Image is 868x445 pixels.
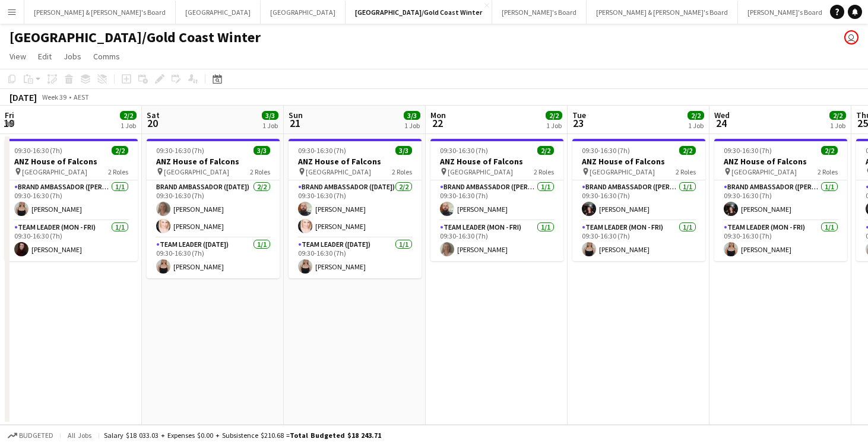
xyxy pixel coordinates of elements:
button: [GEOGRAPHIC_DATA]/Gold Coast Winter [346,1,492,24]
span: Sat [147,110,160,120]
span: 2 Roles [818,167,838,176]
span: 09:30-16:30 (7h) [14,146,62,155]
span: [GEOGRAPHIC_DATA] [731,167,797,176]
app-card-role: Brand Ambassador ([DATE])2/209:30-16:30 (7h)[PERSON_NAME][PERSON_NAME] [289,180,422,238]
span: 2/2 [546,111,562,120]
app-job-card: 09:30-16:30 (7h)2/2ANZ House of Falcons [GEOGRAPHIC_DATA]2 RolesBrand Ambassador ([PERSON_NAME])1... [572,139,705,261]
div: Salary $18 033.03 + Expenses $0.00 + Subsistence $210.68 = [104,431,381,440]
span: 09:30-16:30 (7h) [156,146,204,155]
span: Budgeted [19,431,53,440]
span: 22 [429,116,446,130]
a: Comms [88,49,125,64]
span: Edit [38,51,52,62]
h1: [GEOGRAPHIC_DATA]/Gold Coast Winter [9,28,261,46]
button: [GEOGRAPHIC_DATA] [261,1,346,24]
button: [GEOGRAPHIC_DATA] [176,1,261,24]
div: 1 Job [688,121,704,130]
span: [GEOGRAPHIC_DATA] [22,167,87,176]
app-card-role: Team Leader (Mon - Fri)1/109:30-16:30 (7h)[PERSON_NAME] [5,221,138,261]
span: 2 Roles [108,167,128,176]
app-card-role: Brand Ambassador ([PERSON_NAME])1/109:30-16:30 (7h)[PERSON_NAME] [5,180,138,221]
button: [PERSON_NAME]'s Board [492,1,587,24]
app-card-role: Brand Ambassador ([PERSON_NAME])1/109:30-16:30 (7h)[PERSON_NAME] [430,180,563,221]
h3: ANZ House of Falcons [147,156,280,167]
span: 09:30-16:30 (7h) [440,146,488,155]
app-job-card: 09:30-16:30 (7h)3/3ANZ House of Falcons [GEOGRAPHIC_DATA]2 RolesBrand Ambassador ([DATE])2/209:30... [289,139,422,278]
span: 2 Roles [250,167,270,176]
span: 24 [712,116,730,130]
span: [GEOGRAPHIC_DATA] [590,167,655,176]
button: [PERSON_NAME] & [PERSON_NAME]'s Board [587,1,738,24]
span: 09:30-16:30 (7h) [582,146,630,155]
span: 3/3 [262,111,278,120]
span: 3/3 [254,146,270,155]
span: All jobs [65,431,94,440]
div: 1 Job [830,121,845,130]
app-job-card: 09:30-16:30 (7h)2/2ANZ House of Falcons [GEOGRAPHIC_DATA]2 RolesBrand Ambassador ([PERSON_NAME])1... [5,139,138,261]
span: 2/2 [688,111,704,120]
span: 2/2 [821,146,838,155]
span: Mon [430,110,446,120]
span: Total Budgeted $18 243.71 [290,431,381,440]
a: View [5,49,31,64]
app-job-card: 09:30-16:30 (7h)2/2ANZ House of Falcons [GEOGRAPHIC_DATA]2 RolesBrand Ambassador ([PERSON_NAME])1... [714,139,847,261]
div: 1 Job [262,121,278,130]
button: Budgeted [6,429,55,442]
app-card-role: Team Leader ([DATE])1/109:30-16:30 (7h)[PERSON_NAME] [147,238,280,278]
h3: ANZ House of Falcons [289,156,422,167]
h3: ANZ House of Falcons [5,156,138,167]
span: 09:30-16:30 (7h) [724,146,772,155]
a: Jobs [59,49,86,64]
h3: ANZ House of Falcons [714,156,847,167]
div: [DATE] [9,91,37,103]
span: Fri [5,110,14,120]
div: 1 Job [546,121,562,130]
span: 19 [3,116,14,130]
app-card-role: Team Leader (Mon - Fri)1/109:30-16:30 (7h)[PERSON_NAME] [430,221,563,261]
span: 2 Roles [676,167,696,176]
app-job-card: 09:30-16:30 (7h)2/2ANZ House of Falcons [GEOGRAPHIC_DATA]2 RolesBrand Ambassador ([PERSON_NAME])1... [430,139,563,261]
span: 2/2 [679,146,696,155]
span: 2/2 [829,111,846,120]
div: 1 Job [121,121,136,130]
span: 2/2 [120,111,137,120]
span: Comms [93,51,120,62]
span: [GEOGRAPHIC_DATA] [164,167,229,176]
span: View [9,51,26,62]
span: [GEOGRAPHIC_DATA] [306,167,371,176]
span: 09:30-16:30 (7h) [298,146,346,155]
span: [GEOGRAPHIC_DATA] [448,167,513,176]
span: 2/2 [537,146,554,155]
h3: ANZ House of Falcons [572,156,705,167]
app-card-role: Brand Ambassador ([PERSON_NAME])1/109:30-16:30 (7h)[PERSON_NAME] [572,180,705,221]
span: 3/3 [395,146,412,155]
button: [PERSON_NAME]'s Board [738,1,832,24]
app-card-role: Brand Ambassador ([PERSON_NAME])1/109:30-16:30 (7h)[PERSON_NAME] [714,180,847,221]
span: Tue [572,110,586,120]
span: Sun [289,110,303,120]
span: Jobs [64,51,81,62]
span: 21 [287,116,303,130]
span: 2 Roles [392,167,412,176]
span: 20 [145,116,160,130]
app-job-card: 09:30-16:30 (7h)3/3ANZ House of Falcons [GEOGRAPHIC_DATA]2 RolesBrand Ambassador ([DATE])2/209:30... [147,139,280,278]
app-card-role: Brand Ambassador ([DATE])2/209:30-16:30 (7h)[PERSON_NAME][PERSON_NAME] [147,180,280,238]
span: 3/3 [404,111,420,120]
a: Edit [33,49,56,64]
app-card-role: Team Leader ([DATE])1/109:30-16:30 (7h)[PERSON_NAME] [289,238,422,278]
span: 2/2 [112,146,128,155]
button: [PERSON_NAME] & [PERSON_NAME]'s Board [24,1,176,24]
div: AEST [74,93,89,101]
app-card-role: Team Leader (Mon - Fri)1/109:30-16:30 (7h)[PERSON_NAME] [572,221,705,261]
app-user-avatar: James Millard [844,30,859,44]
h3: ANZ House of Falcons [430,156,563,167]
span: Week 39 [39,93,69,101]
app-card-role: Team Leader (Mon - Fri)1/109:30-16:30 (7h)[PERSON_NAME] [714,221,847,261]
span: Wed [714,110,730,120]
